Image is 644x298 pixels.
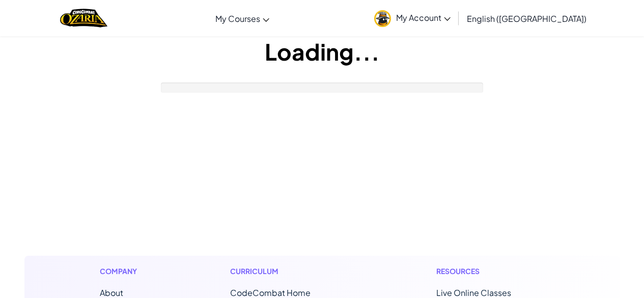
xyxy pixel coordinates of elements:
[396,12,451,23] span: My Account
[100,287,123,298] a: About
[462,5,592,32] a: English ([GEOGRAPHIC_DATA])
[100,266,147,277] h1: Company
[60,8,107,29] img: Home
[436,266,545,277] h1: Resources
[436,287,511,298] a: Live Online Classes
[215,13,260,24] span: My Courses
[230,287,311,298] span: CodeCombat Home
[369,2,456,34] a: My Account
[230,266,353,277] h1: Curriculum
[467,13,586,24] span: English ([GEOGRAPHIC_DATA])
[210,5,274,32] a: My Courses
[60,8,107,29] a: Ozaria by CodeCombat logo
[374,10,391,27] img: avatar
